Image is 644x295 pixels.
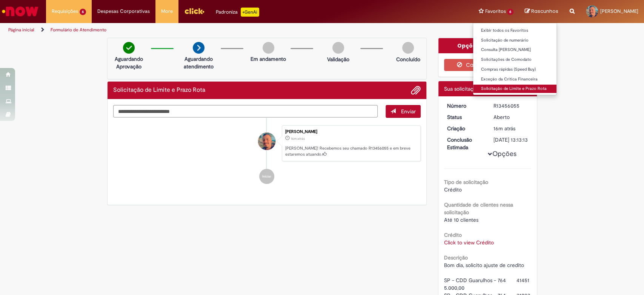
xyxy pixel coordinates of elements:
[444,254,468,261] b: Descrição
[493,102,529,110] div: R13456055
[485,8,506,15] span: Favoritos
[441,113,488,121] dt: Status
[531,8,558,15] span: Rascunhos
[52,8,78,15] span: Requisições
[6,23,424,37] ul: Trilhas de página
[493,113,529,121] div: Aberto
[473,46,556,54] a: Consulta [PERSON_NAME]
[51,27,106,33] a: Formulário de Atendimento
[411,85,421,95] button: Adicionar anexos
[251,55,286,63] p: Em andamento
[473,56,556,64] a: Solicitações de Comodato
[444,85,506,92] span: Sua solicitação foi enviada
[525,8,558,15] a: Rascunhos
[285,145,417,157] p: [PERSON_NAME]! Recebemos seu chamado R13456055 e em breve estaremos atuando.
[80,9,86,15] span: 6
[493,125,515,132] span: 16m atrás
[493,136,529,144] div: [DATE] 13:13:13
[332,42,344,54] img: img-circle-grey.png
[123,42,135,54] img: check-circle-green.png
[600,8,638,14] span: [PERSON_NAME]
[111,55,147,70] p: Aguardando Aprovação
[113,118,421,192] ul: Histórico de tíquete
[241,8,259,17] p: +GenAi
[327,56,349,63] p: Validação
[444,179,488,185] b: Tipo de solicitação
[291,136,305,141] span: 16m atrás
[263,42,274,54] img: img-circle-grey.png
[444,186,462,193] span: Crédito
[493,125,529,132] div: 28/08/2025 09:13:08
[386,105,421,118] button: Enviar
[184,5,204,17] img: click_logo_yellow_360x200.png
[493,125,515,132] time: 28/08/2025 09:13:08
[441,102,488,110] dt: Número
[193,42,204,54] img: arrow-next.png
[444,59,531,71] button: Cancelar Chamado
[473,23,557,95] ul: Favoritos
[444,239,494,246] a: Click to view Crédito
[97,8,150,15] span: Despesas Corporativas
[161,8,173,15] span: More
[473,85,556,93] a: Solicitação de Limite e Prazo Rota
[113,125,421,162] li: Gabriel Barbosa Correa
[291,136,305,141] time: 28/08/2025 09:13:08
[507,9,513,15] span: 6
[444,216,478,223] span: Até 10 clientes
[216,8,259,17] div: Padroniza
[113,87,205,94] h2: Solicitação de Limite e Prazo Rota Histórico de tíquete
[441,136,488,151] dt: Conclusão Estimada
[285,130,417,134] div: [PERSON_NAME]
[444,232,462,238] b: Crédito
[473,65,556,74] a: Compras rápidas (Speed Buy)
[1,4,40,19] img: ServiceNow
[438,38,537,53] div: Opções do Chamado
[258,133,275,150] div: Gabriel Barbosa Correa
[401,108,416,115] span: Enviar
[473,36,556,45] a: Solicitação de numerário
[8,27,34,33] a: Página inicial
[396,56,420,63] p: Concluído
[473,75,556,83] a: Exceção da Crítica Financeira
[113,105,378,118] textarea: Digite sua mensagem aqui...
[180,55,217,70] p: Aguardando atendimento
[473,26,556,35] a: Exibir todos os Favoritos
[441,125,488,132] dt: Criação
[402,42,414,54] img: img-circle-grey.png
[444,201,513,216] b: Quantidade de clientes nessa solicitação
